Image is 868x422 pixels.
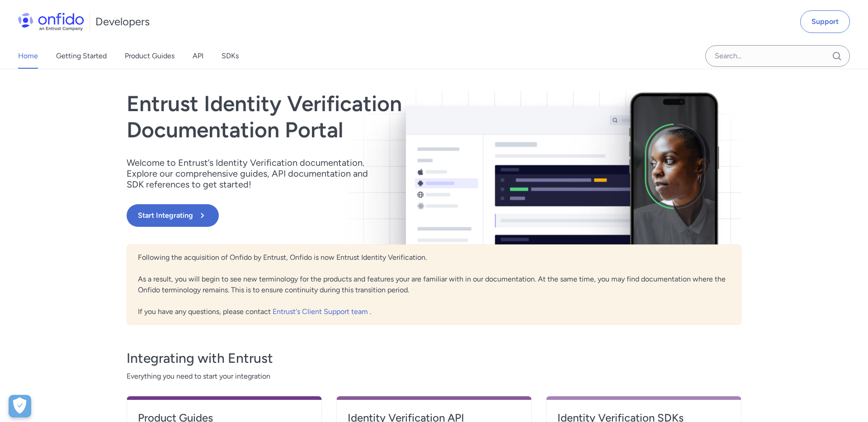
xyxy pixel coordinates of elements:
span: Everything you need to start your integration [127,371,741,382]
a: Getting Started [56,43,107,69]
button: Open Preferences [9,395,31,417]
a: Product Guides [125,43,175,69]
a: SDKs [222,43,239,69]
div: Cookie Preferences [9,395,31,417]
a: API [193,43,203,69]
input: Onfido search input field [705,45,850,67]
h1: Entrust Identity Verification Documentation Portal [127,91,557,143]
img: Onfido Logo [18,13,84,31]
a: Start Integrating [127,204,557,227]
h1: Developers [95,14,150,29]
button: Start Integrating [127,204,219,227]
p: Welcome to Entrust’s Identity Verification documentation. Explore our comprehensive guides, API d... [127,157,380,190]
a: Entrust's Client Support team [273,307,370,316]
h3: Integrating with Entrust [127,349,741,367]
a: Home [18,43,38,69]
a: Support [800,10,850,33]
div: Following the acquisition of Onfido by Entrust, Onfido is now Entrust Identity Verification. As a... [127,244,741,325]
